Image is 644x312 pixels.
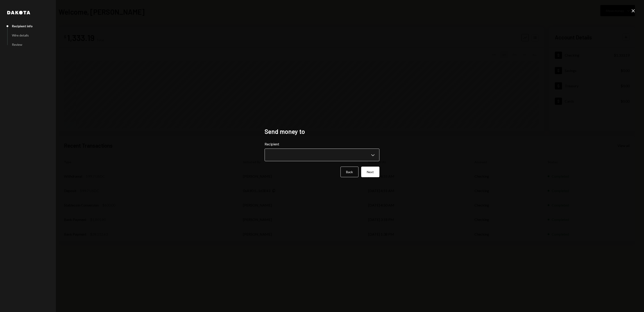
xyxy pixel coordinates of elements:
[265,141,379,147] label: Recipient
[12,33,29,37] div: Wire details
[265,149,379,161] button: Recipient
[340,167,358,177] button: Back
[265,127,379,136] h2: Send money to
[12,24,33,28] div: Recipient info
[361,167,379,177] button: Next
[12,43,22,46] div: Review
